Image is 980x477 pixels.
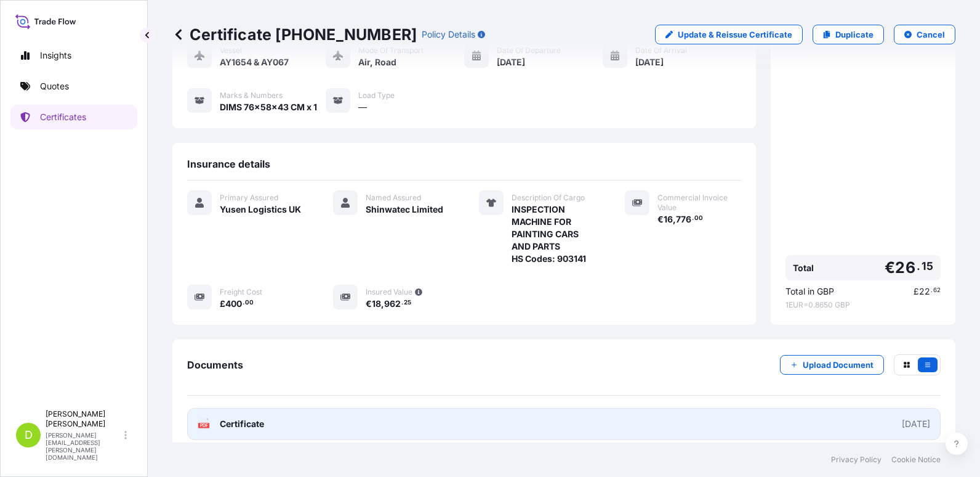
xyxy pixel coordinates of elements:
[372,300,381,308] span: 18
[894,25,955,44] button: Cancel
[676,215,691,224] span: 776
[914,287,919,296] span: £
[358,101,367,113] span: —
[243,301,244,305] span: .
[200,423,208,428] text: PDF
[891,455,941,465] a: Cookie Notice
[220,91,283,100] span: Marks & Numbers
[657,215,664,224] span: €
[931,288,933,293] span: .
[917,263,920,270] span: .
[694,216,703,221] span: 00
[885,260,895,275] span: €
[10,43,137,68] a: Insights
[673,215,676,224] span: ,
[933,288,941,293] span: 62
[401,301,403,305] span: .
[831,455,882,465] a: Privacy Policy
[512,193,585,203] span: Description Of Cargo
[358,91,395,100] span: Load Type
[917,28,945,41] p: Cancel
[384,300,401,308] span: 962
[785,285,834,298] span: Total in GBP
[40,80,69,92] p: Quotes
[46,409,122,429] p: [PERSON_NAME] [PERSON_NAME]
[187,359,243,371] span: Documents
[678,28,792,41] p: Update & Reissue Certificate
[785,300,941,310] span: 1 EUR = 0.8650 GBP
[692,216,694,221] span: .
[793,262,814,274] span: Total
[902,418,930,430] div: [DATE]
[381,300,384,308] span: ,
[366,300,372,308] span: €
[366,287,412,297] span: Insured Value
[404,301,411,305] span: 25
[245,301,254,305] span: 00
[664,215,673,224] span: 16
[655,25,803,44] a: Update & Reissue Certificate
[10,74,137,99] a: Quotes
[919,287,930,296] span: 22
[220,418,264,430] span: Certificate
[220,203,301,216] span: Yusen Logistics UK
[780,355,884,375] button: Upload Document
[220,101,317,113] span: DIMS 76x58x43 CM x 1
[512,203,595,265] span: INSPECTION MACHINE FOR PAINTING CARS AND PARTS HS Codes: 903141
[366,203,443,216] span: Shinwatec Limited
[220,193,278,203] span: Primary Assured
[187,158,270,170] span: Insurance details
[657,193,741,213] span: Commercial Invoice Value
[187,408,941,440] a: PDFCertificate[DATE]
[10,105,137,129] a: Certificates
[803,359,874,371] p: Upload Document
[40,111,86,123] p: Certificates
[422,28,475,41] p: Policy Details
[172,25,417,44] p: Certificate [PHONE_NUMBER]
[220,300,225,308] span: £
[220,287,262,297] span: Freight Cost
[46,431,122,461] p: [PERSON_NAME][EMAIL_ADDRESS][PERSON_NAME][DOMAIN_NAME]
[366,193,421,203] span: Named Assured
[922,263,933,270] span: 15
[25,429,33,441] span: D
[895,260,915,275] span: 26
[225,300,242,308] span: 400
[813,25,884,44] a: Duplicate
[835,28,874,41] p: Duplicate
[40,49,71,62] p: Insights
